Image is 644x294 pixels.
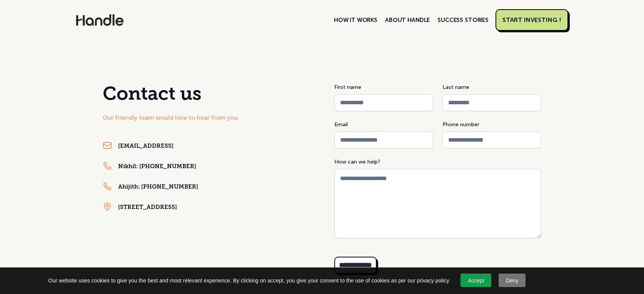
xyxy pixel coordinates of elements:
[103,83,310,107] h2: Contact us
[330,13,381,27] a: HOW IT WORKS
[381,13,434,27] a: ABOUT HANDLE
[48,277,450,284] span: Our website uses cookies to give you the best and most relevant experience. By clicking on accept...
[502,16,561,24] div: START INVESTING !
[442,120,541,129] label: Phone number
[118,204,177,212] a: [STREET_ADDRESS]
[118,163,196,171] a: Nikhil: [PHONE_NUMBER]
[334,83,433,91] label: First name
[496,9,568,31] a: START INVESTING !
[434,13,492,27] a: SUCCESS STORIES
[460,274,491,287] a: Accept
[334,83,541,280] form: Contact Us Form
[499,274,526,287] a: Deny
[334,158,541,166] label: How can we help?
[442,83,541,91] label: Last name
[103,113,310,122] div: Our friendly team would love to hear from you.
[118,143,174,150] a: [EMAIL_ADDRESS]
[334,120,433,129] label: Email
[118,184,198,191] a: Ahijith: [PHONE_NUMBER]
